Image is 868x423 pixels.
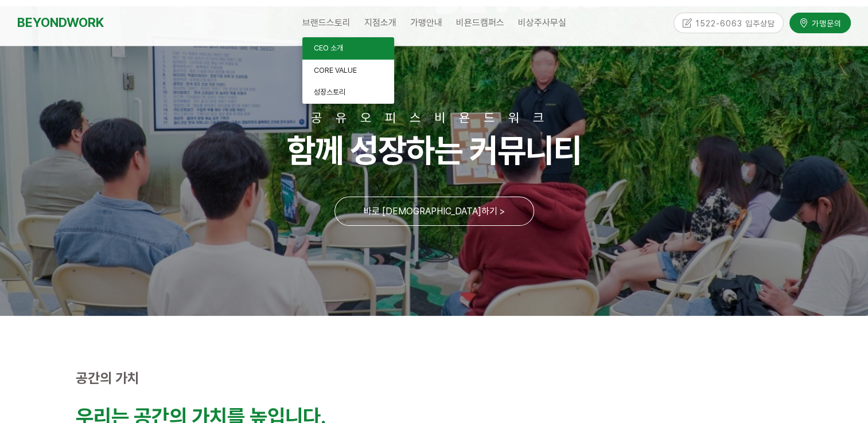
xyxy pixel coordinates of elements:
a: 지점소개 [357,9,403,37]
a: CORE VALUE [302,60,394,82]
a: BEYONDWORK [17,12,104,33]
a: CEO 소개 [302,37,394,60]
span: 비상주사무실 [518,17,566,28]
a: 비욘드캠퍼스 [449,9,511,37]
a: 비상주사무실 [511,9,573,37]
a: 브랜드스토리 [295,9,357,37]
span: CEO 소개 [314,44,343,52]
a: 성장스토리 [302,81,394,104]
a: 가맹안내 [403,9,449,37]
strong: 공간의 가치 [76,370,139,386]
span: 지점소개 [364,17,396,28]
span: 브랜드스토리 [302,17,351,28]
span: 가맹문의 [808,17,842,29]
span: 가맹안내 [410,17,442,28]
span: 성장스토리 [314,88,345,96]
a: 가맹문의 [789,12,851,32]
span: CORE VALUE [314,66,357,75]
span: 비욘드캠퍼스 [456,17,504,28]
